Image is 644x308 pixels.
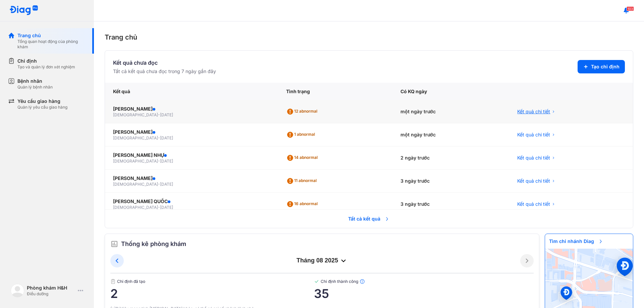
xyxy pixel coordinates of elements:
[278,83,392,100] div: Tình trạng
[17,32,86,39] div: Trang chủ
[158,205,160,210] span: -
[113,68,216,75] div: Tất cả kết quả chưa đọc trong 7 ngày gần đây
[286,129,318,140] div: 1 abnormal
[392,193,509,216] div: 3 ngày trước
[17,64,75,70] div: Tạo và quản lý đơn xét nghiệm
[110,240,118,248] img: order.5a6da16c.svg
[160,135,173,140] span: [DATE]
[113,175,270,182] div: [PERSON_NAME]
[160,205,173,210] span: [DATE]
[314,279,534,284] span: Chỉ định thành công
[113,129,270,135] div: [PERSON_NAME]
[392,146,509,170] div: 2 ngày trước
[591,63,620,70] span: Tạo chỉ định
[17,98,67,105] div: Yêu cầu giao hàng
[113,205,158,210] span: [DEMOGRAPHIC_DATA]
[286,176,319,186] div: 11 abnormal
[113,159,158,164] span: [DEMOGRAPHIC_DATA]
[160,159,173,164] span: [DATE]
[314,287,534,300] span: 35
[105,32,633,42] div: Trang chủ
[392,123,509,146] div: một ngày trước
[344,211,394,226] span: Tất cả kết quả
[158,135,160,140] span: -
[286,106,320,117] div: 12 abnormal
[113,135,158,140] span: [DEMOGRAPHIC_DATA]
[158,112,160,117] span: -
[517,178,550,184] span: Kết quả chi tiết
[17,39,86,50] div: Tổng quan hoạt động của phòng khám
[113,106,270,112] div: [PERSON_NAME]
[27,291,75,297] div: Điều dưỡng
[17,105,67,110] div: Quản lý yêu cầu giao hàng
[158,182,160,187] span: -
[11,284,24,297] img: logo
[517,108,550,115] span: Kết quả chi tiết
[105,83,278,100] div: Kết quả
[113,152,270,159] div: [PERSON_NAME] NHỰ
[286,152,320,163] div: 14 abnormal
[27,285,75,291] div: Phòng khám H&H
[113,182,158,187] span: [DEMOGRAPHIC_DATA]
[627,6,634,11] span: 103
[113,112,158,117] span: [DEMOGRAPHIC_DATA]
[392,83,509,100] div: Có KQ ngày
[121,239,186,249] span: Thống kê phòng khám
[392,170,509,193] div: 3 ngày trước
[17,58,75,64] div: Chỉ định
[545,234,607,249] span: Tìm chi nhánh Diag
[110,287,314,300] span: 2
[158,159,160,164] span: -
[314,279,319,284] img: checked-green.01cc79e0.svg
[160,112,173,117] span: [DATE]
[9,5,38,16] img: logo
[113,198,270,205] div: [PERSON_NAME] QUỐC
[110,279,116,284] img: document.50c4cfd0.svg
[113,59,216,67] div: Kết quả chưa đọc
[17,78,53,84] div: Bệnh nhân
[160,182,173,187] span: [DATE]
[110,279,314,284] span: Chỉ định đã tạo
[286,199,320,209] div: 16 abnormal
[517,155,550,161] span: Kết quả chi tiết
[517,131,550,138] span: Kết quả chi tiết
[360,279,365,284] img: info.7e716105.svg
[392,100,509,123] div: một ngày trước
[17,84,53,90] div: Quản lý bệnh nhân
[124,257,520,265] div: tháng 08 2025
[578,60,625,73] button: Tạo chỉ định
[517,201,550,207] span: Kết quả chi tiết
